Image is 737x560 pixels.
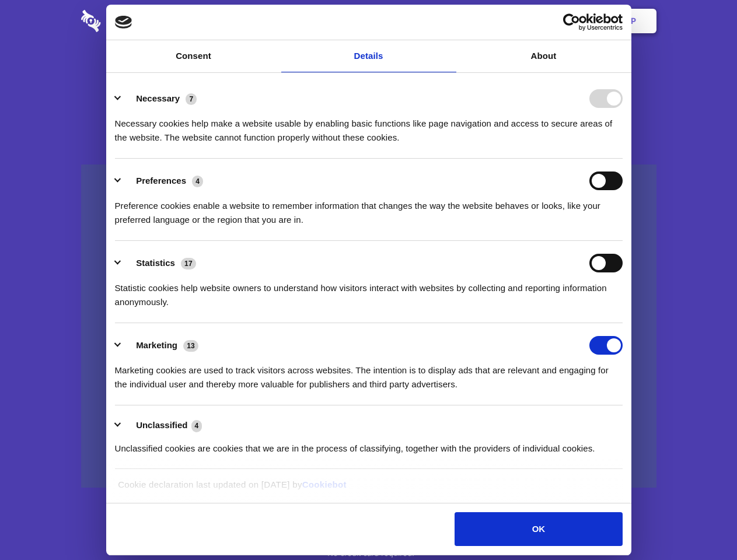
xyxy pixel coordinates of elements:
span: 4 [191,420,202,432]
a: Login [529,3,580,39]
span: 4 [192,176,203,187]
img: logo [115,16,132,29]
div: Preference cookies enable a website to remember information that changes the way the website beha... [115,190,623,227]
label: Preferences [136,176,186,185]
button: Necessary (7) [115,89,204,108]
span: 7 [186,93,197,105]
h1: Eliminate Slack Data Loss. [81,52,656,94]
span: 17 [181,258,196,269]
button: Statistics (17) [115,254,204,272]
label: Statistics [136,258,175,268]
div: Cookie declaration last updated on [DATE] by [109,478,628,501]
span: 13 [183,340,198,352]
div: Statistic cookies help website owners to understand how visitors interact with websites by collec... [115,272,623,309]
button: Preferences (4) [115,171,211,190]
a: Details [281,40,456,72]
div: Marketing cookies are used to track visitors across websites. The intention is to display ads tha... [115,355,623,391]
a: Usercentrics Cookiebot - opens in a new window [521,13,623,31]
a: Consent [106,40,281,72]
div: Necessary cookies help make a website usable by enabling basic functions like page navigation and... [115,108,623,145]
img: logo-wordmark-white-trans-d4663122ce5f474addd5e946df7df03e33cb6a1c49d2221995e7729f52c070b2.svg [81,10,181,32]
a: Wistia video thumbnail [81,164,656,488]
iframe: Drift Widget Chat Controller [679,502,723,546]
button: Marketing (13) [115,336,206,355]
a: About [456,40,631,72]
button: OK [455,512,622,546]
a: Pricing [343,3,393,39]
div: Unclassified cookies are cookies that we are in the process of classifying, together with the pro... [115,433,623,456]
button: Unclassified (4) [115,418,209,433]
a: Cookiebot [302,480,347,489]
label: Necessary [136,93,180,103]
h4: Auto-redaction of sensitive data, encrypted data sharing and self-destructing private chats. Shar... [81,106,656,145]
label: Marketing [136,340,177,350]
a: Contact [473,3,527,39]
